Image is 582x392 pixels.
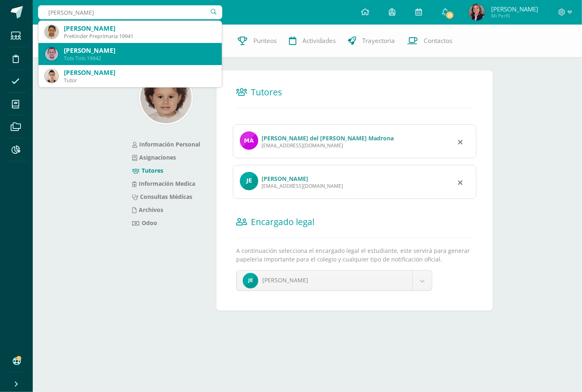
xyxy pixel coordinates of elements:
a: Información Medica [132,180,195,187]
span: 31 [445,11,454,20]
img: 8a00f86ba5c025e93f2ae634ee643e0a.png [140,72,192,123]
a: Asignaciones [132,153,176,161]
span: Punteos [254,36,277,45]
div: [EMAIL_ADDRESS][DOMAIN_NAME] [262,182,343,189]
span: Tutores [251,86,282,98]
img: profile image [240,172,258,190]
span: Encargado legal [251,216,314,228]
a: Actividades [283,25,342,57]
div: [PERSON_NAME] [64,24,215,33]
input: Busca un usuario... [38,5,222,19]
div: [EMAIL_ADDRESS][DOMAIN_NAME] [262,142,394,149]
span: [PERSON_NAME] [262,276,308,284]
a: Punteos [232,25,283,57]
span: [PERSON_NAME] [491,5,538,13]
img: 02931eb9dfe038bacbf7301e4bb6166e.png [469,4,485,20]
a: Contactos [402,25,459,57]
span: Contactos [424,36,453,45]
img: b8222be1c6c90c91bfdabf2f091c462c.png [45,70,58,83]
a: Trayectoria [342,25,402,57]
div: Tots Tots 19942 [64,55,215,62]
span: Mi Perfil [491,12,538,19]
div: Remover [458,177,463,187]
a: Odoo [132,219,157,227]
a: Información Personal [132,140,200,148]
img: a89a59ab2253ccb733d08d4b90b085d1.png [45,25,58,38]
div: Tutor [64,77,215,84]
a: [PERSON_NAME] [262,175,308,182]
a: Consultas Médicas [132,193,192,201]
div: [PERSON_NAME] [64,68,215,77]
a: Archivos [132,206,163,214]
span: Actividades [303,36,336,45]
div: [PERSON_NAME] [64,46,215,55]
a: Tutores [132,167,163,174]
a: [PERSON_NAME] del [PERSON_NAME] Madrona [262,134,394,142]
div: Remover [458,137,463,146]
img: 4f04d62ef972f1ee42f120af7daa4690.png [243,273,258,288]
span: Trayectoria [363,36,395,45]
div: PreKinder Preprimaria 19941 [64,33,215,40]
p: A continuación selecciona el encargado legal el estudiante, este servirá para generar papelería i... [236,246,473,264]
a: [PERSON_NAME] [237,270,432,291]
img: profile image [240,131,258,150]
img: e78350d076b02c2eed68a9498f6cb417.png [45,47,58,61]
